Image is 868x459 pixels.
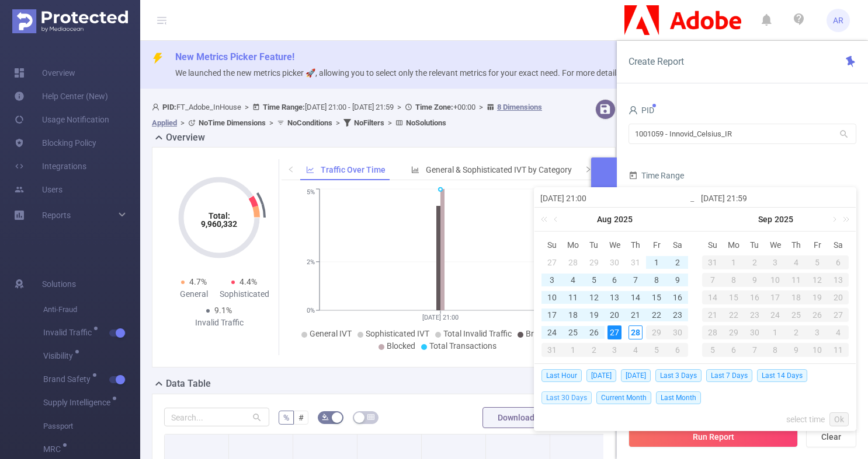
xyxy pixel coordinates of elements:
[667,236,688,254] th: Sat
[607,273,622,287] div: 6
[828,325,849,339] div: 4
[836,208,852,231] a: Next year (Control + right)
[702,341,723,359] td: October 5, 2025
[214,306,232,315] span: 9.1%
[541,271,563,289] td: August 3, 2025
[765,271,786,289] td: September 10, 2025
[625,236,646,254] th: Thu
[14,85,108,108] a: Help Center (New)
[541,240,563,250] span: Su
[587,308,601,322] div: 19
[545,273,559,287] div: 3
[723,255,744,269] div: 1
[387,341,415,351] span: Blocked
[566,273,580,287] div: 4
[14,131,96,155] a: Blocking Policy
[702,254,723,271] td: August 31, 2025
[656,391,701,404] span: Last Month
[744,341,765,359] td: October 7, 2025
[807,271,828,289] td: September 12, 2025
[807,273,828,287] div: 12
[394,103,405,111] span: >
[667,324,688,341] td: August 30, 2025
[828,271,849,289] td: September 13, 2025
[667,289,688,306] td: August 16, 2025
[723,324,744,341] td: September 29, 2025
[587,325,601,339] div: 26
[828,324,849,341] td: October 4, 2025
[307,258,315,266] tspan: 2%
[655,369,702,382] span: Last 3 Days
[650,255,664,269] div: 1
[584,306,605,324] td: August 19, 2025
[667,271,688,289] td: August 9, 2025
[744,271,765,289] td: September 9, 2025
[475,103,487,111] span: >
[162,103,176,111] b: PID:
[765,308,786,322] div: 24
[650,308,664,322] div: 22
[765,236,786,254] th: Wed
[744,308,765,322] div: 23
[786,324,807,341] td: October 2, 2025
[646,341,667,359] td: September 5, 2025
[563,271,584,289] td: August 4, 2025
[596,391,651,404] span: Current Month
[744,255,765,269] div: 2
[765,325,786,339] div: 1
[828,289,849,306] td: September 20, 2025
[541,343,563,357] div: 31
[667,240,688,250] span: Sa
[723,341,744,359] td: October 6, 2025
[702,306,723,324] td: September 21, 2025
[201,219,237,229] tspan: 9,960,332
[321,165,386,174] span: Traffic Over Time
[607,255,622,269] div: 30
[584,240,605,250] span: Tu
[702,240,723,250] span: Su
[625,341,646,359] td: September 4, 2025
[613,208,634,231] a: 2025
[625,254,646,271] td: July 31, 2025
[807,324,828,341] td: October 3, 2025
[219,288,269,300] div: Sophisticated
[563,289,584,306] td: August 11, 2025
[646,271,667,289] td: August 8, 2025
[621,369,651,382] span: [DATE]
[605,289,626,306] td: August 13, 2025
[14,178,63,201] a: Users
[164,408,269,426] input: Search...
[541,236,563,254] th: Sun
[587,290,601,304] div: 12
[563,254,584,271] td: July 28, 2025
[646,240,667,250] span: Fr
[807,306,828,324] td: September 26, 2025
[786,254,807,271] td: September 4, 2025
[646,343,667,357] div: 5
[175,51,294,62] span: New Metrics Picker Feature!
[744,289,765,306] td: September 16, 2025
[584,236,605,254] th: Tue
[702,255,723,269] div: 31
[189,277,207,286] span: 4.7%
[807,289,828,306] td: September 19, 2025
[702,343,723,357] div: 5
[14,155,86,178] a: Integrations
[43,328,96,337] span: Invalid Traffic
[671,308,685,322] div: 23
[667,341,688,359] td: September 6, 2025
[807,254,828,271] td: September 5, 2025
[629,255,643,269] div: 31
[563,306,584,324] td: August 18, 2025
[828,308,849,322] div: 27
[786,271,807,289] td: September 11, 2025
[367,414,374,421] i: icon: table
[429,341,497,351] span: Total Transactions
[169,288,219,300] div: General
[596,208,613,231] a: Aug
[384,118,395,127] span: >
[744,306,765,324] td: September 23, 2025
[828,254,849,271] td: September 6, 2025
[307,189,315,197] tspan: 5%
[667,325,688,339] div: 30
